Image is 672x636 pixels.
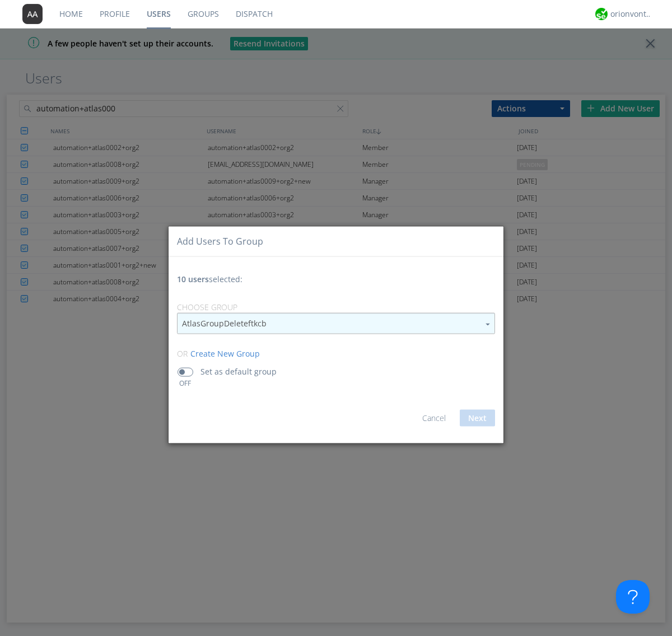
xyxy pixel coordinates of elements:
[177,273,209,284] span: 10 users
[22,4,43,24] img: 373638.png
[177,235,263,248] div: Add users to group
[177,273,242,284] span: selected:
[595,8,608,20] img: 29d36aed6fa347d5a1537e7736e6aa13
[177,301,495,312] div: Choose Group
[610,8,652,20] div: orionvontas+atlas+automation+org2
[172,378,198,387] div: OFF
[200,365,277,377] p: Set as default group
[422,412,446,423] a: Cancel
[460,409,495,426] button: Next
[190,348,260,358] span: Create New Group
[178,313,494,333] input: Type to find a group to add users to
[177,348,188,358] span: or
